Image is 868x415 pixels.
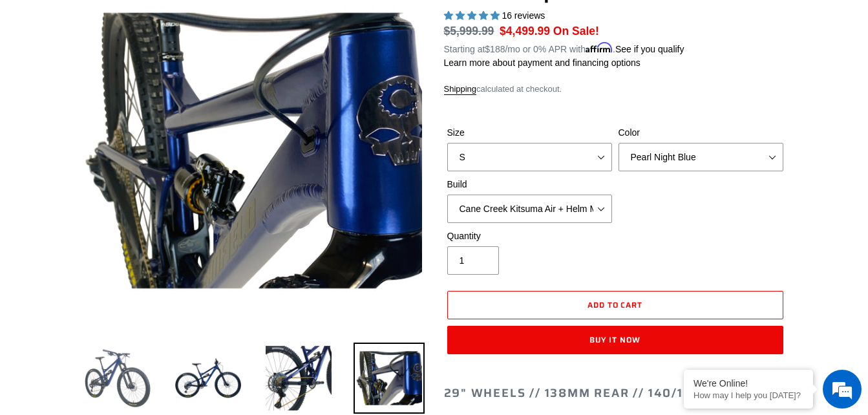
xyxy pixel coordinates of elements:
[619,126,783,140] label: Color
[75,125,178,255] span: We're online!
[6,277,246,323] textarea: Type your message and hit 'Enter'
[447,326,783,354] button: Buy it now
[444,83,787,96] div: calculated at checkout.
[447,291,783,319] button: Add to cart
[14,71,34,90] div: Navigation go back
[447,178,612,191] label: Build
[447,126,612,140] label: Size
[586,42,613,53] span: Affirm
[615,44,684,54] a: See if you qualify - Learn more about Affirm Financing (opens in modal)
[587,299,643,311] span: Add to cart
[444,84,477,95] a: Shipping
[444,25,494,37] s: $5,999.99
[41,65,74,97] img: d_696896380_company_1647369064580_696896380
[693,378,803,388] div: We're Online!
[693,390,803,400] p: How may I help you today?
[553,23,599,39] span: On Sale!
[212,6,243,37] div: Minimize live chat window
[444,39,684,56] p: Starting at /mo or 0% APR with .
[173,343,244,414] img: Load image into Gallery viewer, TILT - Complete Bike
[87,72,237,89] div: Chat with us now
[444,10,502,21] span: 5.00 stars
[502,10,545,21] span: 16 reviews
[500,25,550,37] span: $4,499.99
[82,343,153,414] img: Load image into Gallery viewer, TILT - Complete Bike
[354,343,425,414] img: Load image into Gallery viewer, TILT - Complete Bike
[444,58,640,68] a: Learn more about payment and financing options
[263,343,334,414] img: Load image into Gallery viewer, TILT - Complete Bike
[444,387,787,401] h2: 29" Wheels // 138mm Rear // 140/150mm Front
[447,229,612,243] label: Quantity
[485,44,505,54] span: $188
